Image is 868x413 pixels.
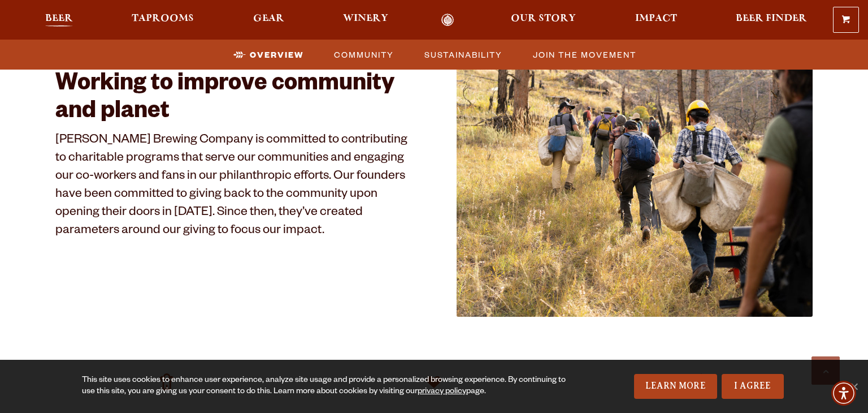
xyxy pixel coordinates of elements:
[418,388,466,397] a: privacy policy
[533,46,636,63] span: Join the Movement
[424,46,502,63] span: Sustainability
[334,46,394,63] span: Community
[250,46,303,63] span: Overview
[635,14,677,23] span: Impact
[336,14,396,27] a: Winery
[634,374,717,399] a: Learn More
[45,14,73,23] span: Beer
[628,14,684,27] a: Impact
[728,14,814,27] a: Beer Finder
[504,14,583,27] a: Our Story
[327,46,400,63] a: Community
[343,14,388,23] span: Winery
[722,374,784,399] a: I Agree
[831,381,856,406] div: Accessibility Menu
[227,46,309,63] a: Overview
[511,14,576,23] span: Our Story
[55,132,411,240] p: [PERSON_NAME] Brewing Company is committed to contributing to charitable programs that serve our ...
[526,46,642,63] a: Join the Movement
[736,14,807,23] span: Beer Finder
[811,356,840,385] a: Scroll to top
[124,14,201,27] a: Taprooms
[426,14,468,27] a: Odell Home
[246,14,292,27] a: Gear
[253,14,284,23] span: Gear
[55,72,411,127] h2: Working to improve community and planet
[457,49,813,317] img: impact_1
[132,14,194,23] span: Taprooms
[38,14,80,27] a: Beer
[82,375,569,398] div: This site uses cookies to enhance user experience, analyze site usage and provide a personalized ...
[418,46,508,63] a: Sustainability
